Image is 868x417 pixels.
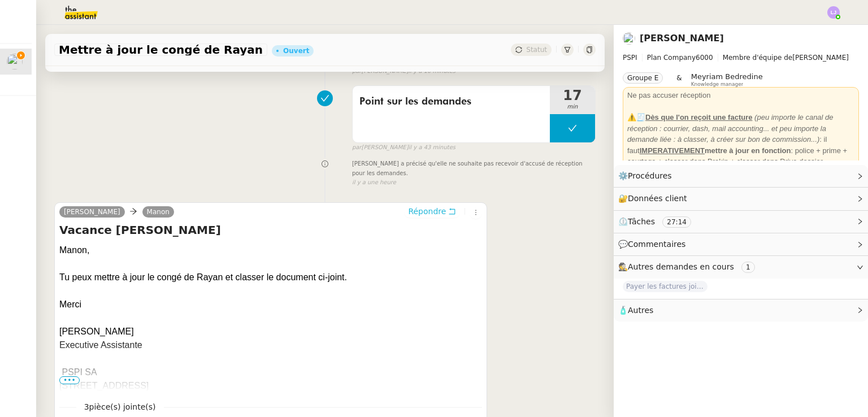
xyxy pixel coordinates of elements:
span: Répondre [408,206,446,217]
span: 🔐 [618,192,692,205]
span: & [676,72,682,87]
h4: Vacance [PERSON_NAME] [59,222,482,238]
span: par [352,67,362,76]
a: [PERSON_NAME] [640,33,724,44]
span: Knowledge manager [691,81,744,88]
div: 🔐Données client [614,188,868,210]
span: Point sur les demandes [359,93,543,110]
span: 🧴 [618,306,653,315]
span: Procédures [628,171,672,180]
span: ⏲️ [618,217,701,226]
font: Tu peux mettre à jour le congé de Rayan et classer le document ci-joint. [59,272,347,282]
u: IMPERATIVEMENT [640,146,705,155]
div: 🧴Autres [614,299,868,322]
span: Mettre à jour le congé de Rayan [59,44,263,55]
div: Ouvert [283,47,309,54]
span: 17 [550,89,595,102]
strong: mettre à jour en fonction [640,146,791,155]
span: Autres demandes en cours [628,262,734,271]
span: Membre d'équipe de [723,54,793,62]
font: Executive Assistante [59,340,142,350]
div: 🕵️Autres demandes en cours 1 [614,256,868,278]
em: (peu importe le canal de réception : courrier, dash, mail accounting... et peu importe la demande... [627,113,834,144]
img: users%2FC0n4RBXzEbUC5atUgsP2qpDRH8u1%2Favatar%2F48114808-7f8b-4f9a-89ba-6a29867a11d8 [7,54,23,69]
span: par [352,143,362,153]
nz-tag: Groupe E [623,72,663,84]
small: [PERSON_NAME] [352,143,455,153]
a: [PERSON_NAME] [59,207,125,217]
span: Payer les factures jointes [623,281,708,292]
span: [PERSON_NAME] a précisé qu'elle ne souhaite pas recevoir d'accusé de réception pour les demandes. [352,159,596,178]
span: Meyriam Bedredine [691,72,763,81]
div: ⚠️🧾 : il faut : police + prime + courtage + classer dans Brokin + classer dans Drive dossier Fact... [627,112,854,178]
div: ⏲️Tâches 27:14 [614,211,868,233]
span: il y a 10 minutes [409,67,456,76]
span: pièce(s) jointe(s) [89,402,156,411]
span: 6000 [696,54,713,62]
span: Commentaires [628,240,685,249]
span: ••• [59,376,80,384]
div: 💬Commentaires [614,233,868,255]
span: min [550,102,595,112]
app-user-label: Knowledge manager [691,72,763,87]
span: Statut [526,46,547,54]
small: [PERSON_NAME] [352,67,455,76]
button: Répondre [404,205,460,218]
nz-tag: 1 [741,262,755,273]
span: 💬 [618,240,691,249]
span: ⚙️ [618,170,677,183]
span: 3 [76,401,164,414]
font: Merci [59,299,81,309]
img: svg [827,6,840,19]
font: [PERSON_NAME] [59,327,134,336]
div: Ne pas accuser réception [627,90,854,101]
u: Dès que l'on reçoit une facture [645,113,752,121]
span: [PERSON_NAME] [623,52,859,63]
span: il y a une heure [352,178,396,188]
span: Données client [628,194,687,203]
span: PSPI SA [62,367,97,377]
span: 🕵️ [618,262,759,271]
font: Manon, [59,245,89,255]
div: ⚙️Procédures [614,165,868,187]
span: Autres [628,306,653,315]
span: PSPI [623,54,637,62]
span: Tâches [628,217,655,226]
nz-tag: 27:14 [662,216,691,228]
a: Manon [142,207,174,217]
img: users%2FC0n4RBXzEbUC5atUgsP2qpDRH8u1%2Favatar%2F48114808-7f8b-4f9a-89ba-6a29867a11d8 [623,32,635,45]
span: il y a 43 minutes [409,143,456,153]
span: Plan Company [647,54,696,62]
